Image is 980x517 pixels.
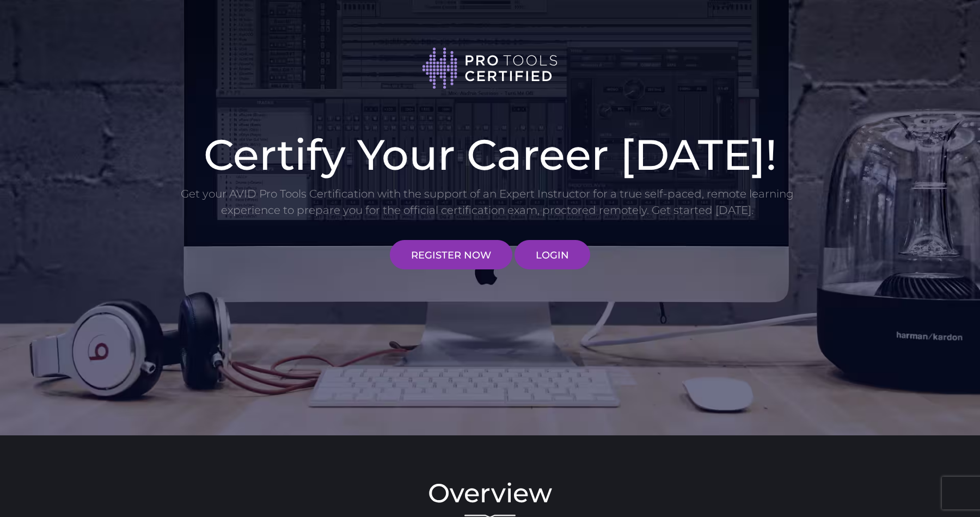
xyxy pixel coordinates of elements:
[390,240,512,269] a: REGISTER NOW
[180,480,800,506] h2: Overview
[514,240,590,269] a: LOGIN
[180,133,800,176] h1: Certify Your Career [DATE]!
[180,186,795,218] p: Get your AVID Pro Tools Certification with the support of an Expert Instructor for a true self-pa...
[422,46,558,90] img: Pro Tools Certified logo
